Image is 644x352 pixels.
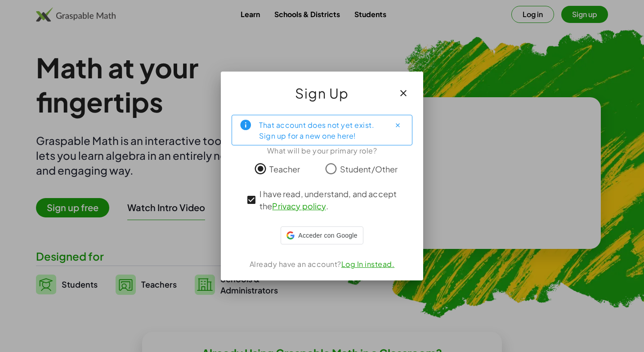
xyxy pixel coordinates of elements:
div: What will be your primary role? [232,145,412,156]
div: Acceder con Google [281,226,363,244]
a: Privacy policy [272,201,326,211]
span: Acceder con Google [298,231,357,240]
button: Close [390,118,405,132]
span: Student/Other [340,163,398,175]
span: Teacher [269,163,300,175]
a: Log In instead. [341,259,395,269]
div: Already have an account? [232,259,412,270]
div: That account does not yet exist. Sign up for a new one here! [259,119,383,141]
span: I have read, understand, and accept the . [259,188,401,212]
span: Sign Up [295,82,349,104]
